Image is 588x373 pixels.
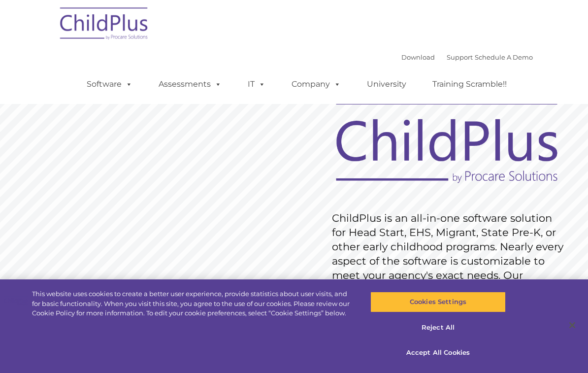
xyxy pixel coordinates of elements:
rs-layer: ChildPlus is an all-in-one software solution for Head Start, EHS, Migrant, State Pre-K, or other ... [332,211,567,311]
a: Support [447,53,473,61]
font: | [401,53,533,61]
button: Reject All [370,317,506,338]
a: Assessments [149,74,231,94]
a: University [357,74,416,94]
button: Accept All Cookies [370,342,506,363]
a: Schedule A Demo [475,53,533,61]
a: Company [282,74,351,94]
a: IT [238,74,275,94]
button: Close [561,314,583,336]
a: Download [401,53,435,61]
a: Software [77,74,142,94]
a: Training Scramble!! [423,74,517,94]
button: Cookies Settings [370,292,506,312]
img: ChildPlus by Procare Solutions [55,0,154,50]
div: This website uses cookies to create a better user experience, provide statistics about user visit... [32,289,353,318]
